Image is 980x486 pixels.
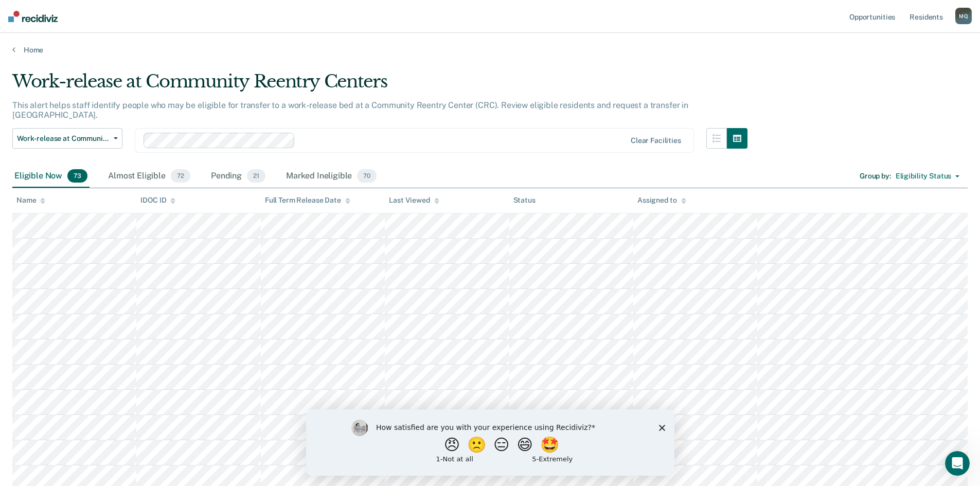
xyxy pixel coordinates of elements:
div: Status [513,196,536,205]
img: Recidiviz [8,11,58,22]
p: This alert helps staff identify people who may be eligible for transfer to a work-release bed at ... [12,100,688,120]
button: MQ [955,8,972,24]
span: 73 [67,169,87,183]
div: M Q [955,8,972,24]
div: Eligibility Status [896,172,951,181]
div: Clear facilities [631,136,681,145]
div: Work-release at Community Reentry Centers [12,71,747,100]
span: 70 [357,169,377,183]
div: Last Viewed [389,196,439,205]
button: Eligibility Status [891,168,964,185]
div: Name [16,196,45,205]
div: Eligible Now73 [12,165,90,188]
span: 72 [171,169,190,183]
div: Pending21 [209,165,268,188]
div: Assigned to [637,196,686,205]
span: Work-release at Community Reentry Centers [17,134,110,143]
span: 21 [247,169,265,183]
div: Full Term Release Date [265,196,350,205]
iframe: Intercom live chat [945,451,970,476]
div: Almost Eligible72 [106,165,192,188]
button: Work-release at Community Reentry Centers [12,128,122,149]
div: IDOC ID [140,196,175,205]
div: Marked Ineligible70 [284,165,379,188]
iframe: Survey by Kim from Recidiviz [306,409,674,476]
a: Home [12,45,968,55]
div: Group by : [860,172,891,181]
